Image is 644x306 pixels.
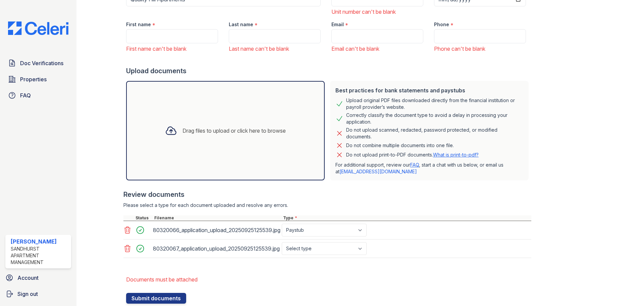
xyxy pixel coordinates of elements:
span: Doc Verifications [20,59,63,67]
a: Account [3,271,74,285]
div: 80320067_application_upload_20250925125539.jpg [153,243,279,254]
a: Doc Verifications [5,56,71,70]
div: Sandhurst Apartment Management [11,246,68,266]
span: FAQ [20,91,31,99]
label: First name [126,21,151,28]
a: What is print-to-pdf? [433,152,479,158]
span: Account [17,274,39,282]
p: For additional support, review our , start a chat with us below, or email us at [335,162,523,175]
div: Do not combine multiple documents into one file. [346,141,454,149]
span: Sign out [17,290,38,298]
div: Upload documents [126,66,531,76]
div: Upload original PDF files downloaded directly from the financial institution or payroll provider’... [346,97,523,111]
button: Submit documents [126,293,186,304]
img: CE_Logo_Blue-a8612792a0a2168367f1c8372b55b34899dd931a85d93a1a3d3e32e68fde9ad4.png [3,21,74,35]
div: Please select a type for each document uploaded and resolve any errors. [123,202,531,209]
div: Email can't be blank [331,45,423,53]
div: First name can't be blank [126,45,218,53]
div: Drag files to upload or click here to browse [182,127,286,135]
a: FAQ [5,89,71,102]
label: Last name [229,21,253,28]
span: Properties [20,75,47,83]
a: Properties [5,73,71,86]
div: Phone can't be blank [434,45,526,53]
p: Do not upload print-to-PDF documents. [346,151,479,158]
div: 80320066_application_upload_20250925125539.jpg [153,225,279,235]
div: Filename [153,215,282,221]
a: [EMAIL_ADDRESS][DOMAIN_NAME] [339,169,417,174]
div: Review documents [123,190,531,199]
div: Do not upload scanned, redacted, password protected, or modified documents. [346,127,523,140]
label: Email [331,21,344,28]
div: Best practices for bank statements and paystubs [335,86,523,94]
li: Documents must be attached [126,273,531,286]
div: Status [134,215,153,221]
div: [PERSON_NAME] [11,237,68,246]
div: Correctly classify the document type to avoid a delay in processing your application. [346,112,523,125]
div: Unit number can't be blank [331,8,423,16]
a: Sign out [3,287,74,301]
div: Last name can't be blank [229,45,321,53]
div: Type [282,215,531,221]
a: FAQ [410,162,419,168]
label: Phone [434,21,449,28]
